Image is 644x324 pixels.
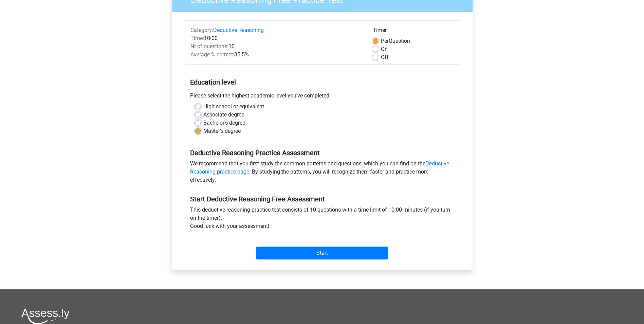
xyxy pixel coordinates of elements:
div: We recommend that you first study the common patterns and questions, which you can find on the . ... [185,160,459,187]
div: 10:00 [185,34,368,42]
h5: Deductive Reasoning Practice Assessment [190,149,454,157]
label: Off [381,53,389,61]
h5: Start Deductive Reasoning Free Assessment [190,195,454,203]
div: Timer [373,26,454,37]
span: Average % correct: [190,51,234,58]
label: Master's degree [203,127,241,135]
label: Associate degree [203,111,244,119]
input: Start [256,247,388,259]
div: Please select the highest academic level you’ve completed. [185,92,459,103]
span: Time: [190,35,204,41]
a: Deductive Reasoning [213,27,264,33]
span: Per [381,38,389,44]
label: High school or equivalent [203,103,264,111]
span: Category: [190,27,213,33]
label: Bachelor's degree [203,119,245,127]
h5: Education level [190,75,454,89]
label: On [381,45,388,53]
span: Nr of questions: [190,43,228,50]
label: Question [381,37,410,45]
div: This deductive reasoning practice test consists of 10 questions with a time limit of 10:00 minute... [185,206,459,233]
div: 10 [185,42,368,51]
div: 35.5% [185,51,368,59]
